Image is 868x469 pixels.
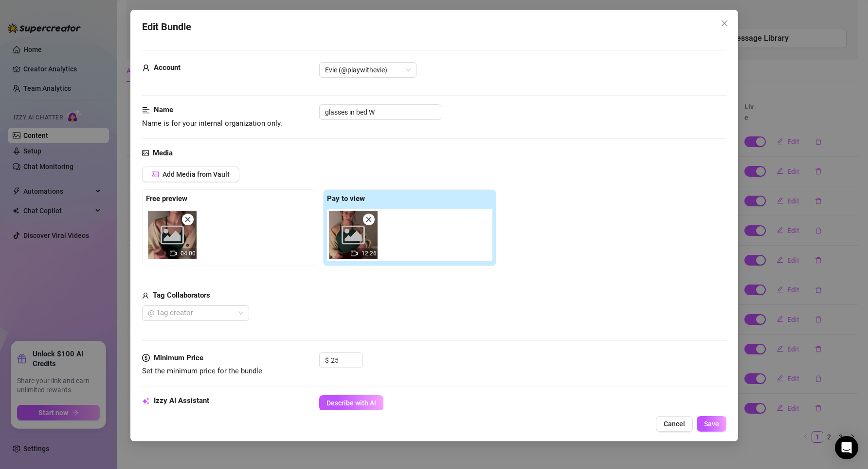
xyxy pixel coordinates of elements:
span: Set the minimum price for the bundle [142,367,262,375]
strong: Free preview [146,194,187,203]
span: Evie (@playwithevie) [325,63,411,77]
span: close [184,216,191,223]
span: Close [716,19,732,27]
span: picture [152,171,159,178]
span: close [720,19,728,27]
strong: Account [154,63,181,72]
div: Open Intercom Messenger [835,436,858,459]
span: align-left [142,104,150,116]
span: Name is for your internal organization only. [142,119,282,128]
span: Describe with AI [326,399,376,407]
strong: Name [154,105,173,114]
span: Edit Bundle [142,19,191,34]
span: Cancel [663,420,685,428]
button: Cancel [655,416,692,432]
span: 12:26 [362,250,377,257]
span: video-camera [351,250,358,257]
span: video-camera [170,250,177,257]
input: Enter a name [319,104,441,120]
span: user [142,62,150,74]
span: 04:00 [181,250,196,257]
strong: Tag Collaborators [153,291,210,300]
span: Save [704,420,719,428]
span: dollar [142,352,150,364]
span: Add Media from Vault [163,170,230,178]
button: Save [696,416,726,432]
strong: Pay to view [327,194,365,203]
strong: Media [153,149,173,157]
div: 12:26 [329,211,378,259]
strong: Minimum Price [154,353,203,362]
span: user [142,290,149,301]
button: Close [716,16,732,31]
span: close [365,216,372,223]
div: 04:00 [148,211,197,259]
button: Describe with AI [319,395,383,411]
button: Add Media from Vault [142,167,239,182]
strong: Izzy AI Assistant [154,396,209,405]
span: picture [142,148,149,159]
